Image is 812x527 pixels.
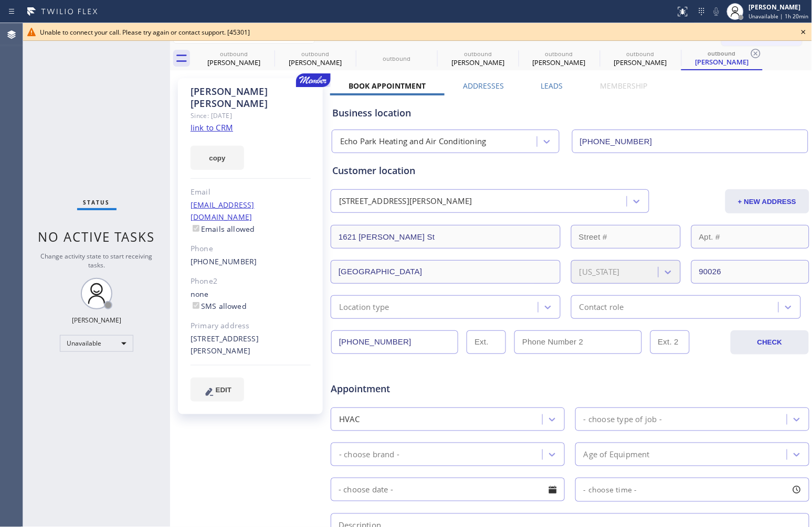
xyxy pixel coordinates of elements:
div: none [191,288,311,313]
div: HVAC [339,413,360,425]
div: - choose brand - [339,448,399,460]
div: [PERSON_NAME] [682,57,762,67]
a: [PHONE_NUMBER] [191,256,257,266]
div: Contact role [579,301,624,313]
button: EDIT [191,378,244,402]
input: Phone Number [331,330,458,354]
span: No active tasks [38,228,155,245]
span: Unavailable | 1h 20min [749,13,809,20]
div: Unavailable [60,335,133,352]
div: [STREET_ADDRESS][PERSON_NAME] [339,196,472,208]
input: - choose date - [331,478,565,501]
input: Phone Number [572,130,808,153]
button: CHECK [731,330,808,354]
div: outbound [357,55,436,62]
span: Appointment [331,382,489,396]
input: Apt. # [691,225,809,249]
input: Street # [571,225,681,249]
div: Primary address [191,320,311,332]
div: outbound [520,50,599,58]
button: + NEW ADDRESS [725,189,809,213]
div: [PERSON_NAME] [749,3,809,12]
div: [PERSON_NAME] [520,58,599,67]
input: SMS allowed [193,302,199,309]
div: Customer location [332,164,808,178]
div: outbound [276,50,355,58]
input: Address [331,225,561,249]
a: [EMAIL_ADDRESS][DOMAIN_NAME] [191,200,255,222]
span: Status [83,199,110,206]
div: Nancy Dubinsky [682,47,762,69]
div: [PERSON_NAME] [PERSON_NAME] [191,85,311,110]
div: Xin Xin [438,47,518,70]
div: [PERSON_NAME] [276,58,355,67]
label: Membership [600,81,647,91]
button: copy [191,146,244,170]
input: Ext. [467,330,506,354]
label: Addresses [463,81,504,91]
div: Xin Xin [276,47,355,70]
input: Emails allowed [193,225,199,232]
div: outbound [601,50,680,58]
input: Ext. 2 [650,330,690,354]
div: [PERSON_NAME] [438,58,518,67]
div: Age of Equipment [584,448,650,460]
div: Phone [191,243,311,255]
input: ZIP [691,260,809,284]
span: EDIT [216,386,231,394]
div: Nancy Dubinsky [601,47,680,70]
div: Location type [339,301,389,313]
label: Book Appointment [349,81,426,91]
div: [STREET_ADDRESS][PERSON_NAME] [191,333,311,357]
div: outbound [194,50,273,58]
div: Since: [DATE] [191,110,311,122]
input: City [331,260,561,284]
div: Phone2 [191,275,311,287]
button: Mute [709,4,724,19]
div: [PERSON_NAME] [601,58,680,67]
span: - choose time - [584,485,637,494]
div: Business location [332,106,808,120]
div: Daniela Pomefil [194,47,273,70]
span: Change activity state to start receiving tasks. [41,252,153,270]
div: Email [191,186,311,198]
label: Leads [541,81,563,91]
div: - choose type of job - [584,413,662,425]
div: outbound [438,50,518,58]
label: Emails allowed [191,224,255,234]
div: outbound [682,49,762,57]
div: [PERSON_NAME] [72,316,121,325]
div: Echo Park Heating and Air Conditioning [340,136,487,148]
input: Phone Number 2 [514,330,641,354]
span: Unable to connect your call. Please try again or contact support. [45301] [40,28,250,37]
div: Xin Xin [520,47,599,70]
label: SMS allowed [191,301,247,311]
a: link to CRM [191,122,233,133]
div: [PERSON_NAME] [194,58,273,67]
